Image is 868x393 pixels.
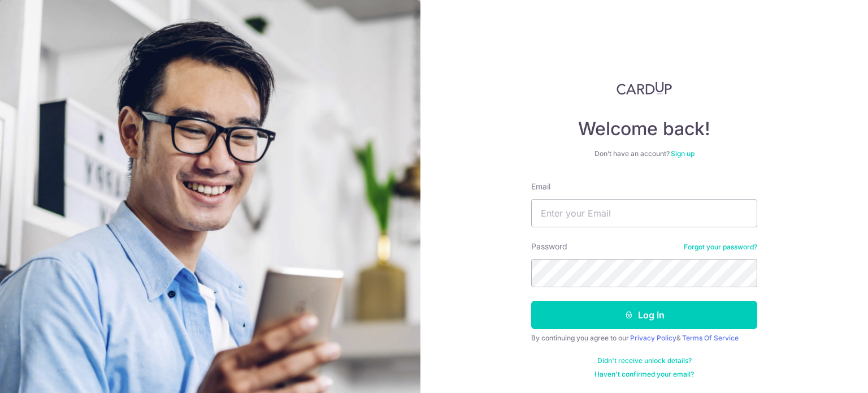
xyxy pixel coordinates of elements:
a: Haven't confirmed your email? [594,370,694,379]
img: CardUp Logo [617,81,672,95]
a: Sign up [671,149,695,158]
div: By continuing you agree to our & [531,334,757,343]
label: Email [531,181,550,192]
label: Password [531,241,567,252]
button: Log in [531,301,757,329]
div: Don’t have an account? [531,149,757,158]
a: Privacy Policy [630,334,676,342]
h4: Welcome back! [531,118,757,140]
a: Forgot your password? [684,243,757,252]
input: Enter your Email [531,199,757,227]
a: Didn't receive unlock details? [597,356,692,365]
a: Terms Of Service [682,334,739,342]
